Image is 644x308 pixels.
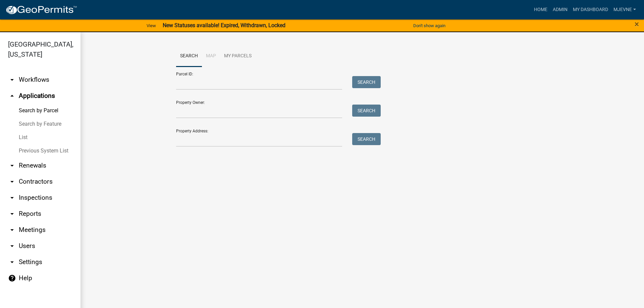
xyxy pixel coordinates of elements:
[8,92,16,100] i: arrow_drop_up
[352,133,381,145] button: Search
[163,22,285,28] strong: New Statuses available! Expired, Withdrawn, Locked
[352,105,381,117] button: Search
[635,20,639,28] button: Close
[8,194,16,202] i: arrow_drop_down
[8,210,16,218] i: arrow_drop_down
[635,19,639,29] span: ×
[352,76,381,88] button: Search
[8,162,16,170] i: arrow_drop_down
[8,258,16,266] i: arrow_drop_down
[8,242,16,250] i: arrow_drop_down
[531,3,550,16] a: Home
[570,3,611,16] a: My Dashboard
[550,3,570,16] a: Admin
[176,46,202,67] a: Search
[8,226,16,234] i: arrow_drop_down
[220,46,256,67] a: My Parcels
[8,274,16,282] i: help
[144,20,159,31] a: View
[611,3,639,16] a: MJevne
[411,20,448,31] button: Don't show again
[8,178,16,186] i: arrow_drop_down
[8,76,16,84] i: arrow_drop_down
